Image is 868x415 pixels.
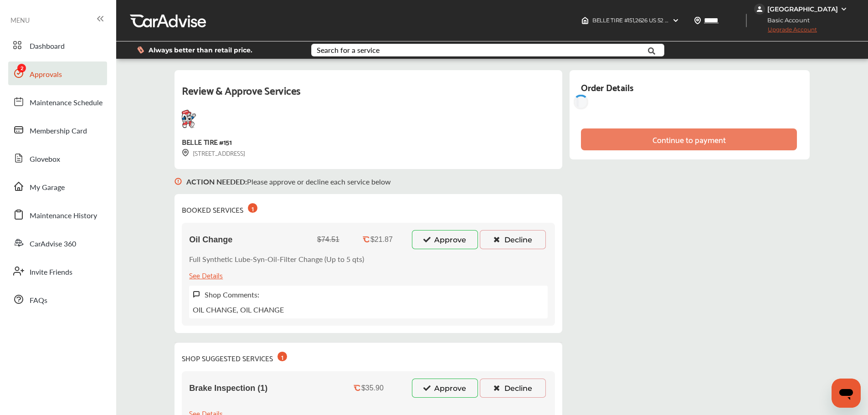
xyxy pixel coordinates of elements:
a: Maintenance Schedule [8,90,107,113]
span: Maintenance Schedule [30,97,103,109]
button: Decline [480,379,546,398]
span: Glovebox [30,154,60,165]
img: svg+xml;base64,PHN2ZyB3aWR0aD0iMTYiIGhlaWdodD0iMTciIHZpZXdCb3g9IjAgMCAxNiAxNyIgZmlsbD0ibm9uZSIgeG... [175,169,182,194]
img: svg+xml;base64,PHN2ZyB3aWR0aD0iMTYiIGhlaWdodD0iMTciIHZpZXdCb3g9IjAgMCAxNiAxNyIgZmlsbD0ibm9uZSIgeG... [182,149,189,157]
div: 1 [277,352,287,361]
b: ACTION NEEDED : [186,176,247,187]
img: header-divider.bc55588e.svg [746,14,747,27]
span: Always better than retail price. [149,47,252,53]
span: Brake Inspection (1) [189,384,267,393]
button: Approve [412,230,478,249]
p: Full Synthetic Lube-Syn-Oil-Filter Change (Up to 5 qts) [189,254,364,264]
img: location_vector.a44bc228.svg [694,17,701,24]
div: BOOKED SERVICES [182,201,257,215]
span: Upgrade Account [754,26,817,37]
div: [GEOGRAPHIC_DATA] [767,5,838,13]
iframe: Button to launch messaging window [832,379,861,408]
img: dollor_label_vector.a70140d1.svg [137,46,144,54]
span: CarAdvise 360 [30,238,76,250]
span: Maintenance History [30,210,97,222]
a: Dashboard [8,33,107,57]
span: MENU [10,16,30,24]
a: Invite Friends [8,259,107,283]
div: SHOP SUGGESTED SERVICES [182,350,287,364]
div: Order Details [581,79,633,95]
img: logo-belletire.png [182,110,195,128]
div: [STREET_ADDRESS] [182,148,245,158]
div: Continue to payment [652,135,726,144]
span: Invite Friends [30,266,72,278]
div: $35.90 [361,384,384,392]
img: header-down-arrow.9dd2ce7d.svg [672,17,679,24]
div: Review & Approve Services [182,81,555,110]
span: Membership Card [30,125,87,137]
span: Basic Account [755,15,817,25]
span: FAQs [30,295,47,307]
label: Shop Comments: [205,289,259,300]
p: Please approve or decline each service below [186,176,391,187]
div: $21.87 [370,236,393,244]
a: Membership Card [8,118,107,142]
p: OIL CHANGE, OIL CHANGE [193,304,284,315]
img: jVpblrzwTbfkPYzPPzSLxeg0AAAAASUVORK5CYII= [754,4,765,15]
button: Decline [480,230,546,249]
span: BELLE TIRE #151 , 2626 US 52 W [GEOGRAPHIC_DATA] , IN 47906 [592,17,755,24]
div: Search for a service [317,46,380,54]
span: My Garage [30,182,65,194]
a: FAQs [8,287,107,311]
div: $74.51 [317,236,339,244]
a: Maintenance History [8,203,107,226]
img: svg+xml;base64,PHN2ZyB3aWR0aD0iMTYiIGhlaWdodD0iMTciIHZpZXdCb3g9IjAgMCAxNiAxNyIgZmlsbD0ibm9uZSIgeG... [193,291,200,298]
a: Glovebox [8,146,107,170]
a: CarAdvise 360 [8,231,107,255]
a: Approvals [8,61,107,85]
div: BELLE TIRE #151 [182,135,231,148]
img: WGsFRI8htEPBVLJbROoPRyZpYNWhNONpIPPETTm6eUC0GeLEiAAAAAElFTkSuQmCC [840,5,847,13]
span: Approvals [30,69,62,81]
a: My Garage [8,174,107,198]
div: See Details [189,269,223,281]
div: 1 [248,203,257,213]
img: header-home-logo.8d720a4f.svg [581,17,589,24]
span: Dashboard [30,41,65,52]
button: Approve [412,379,478,398]
span: Oil Change [189,235,232,245]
